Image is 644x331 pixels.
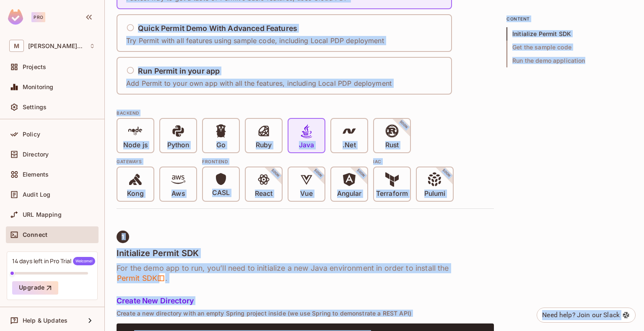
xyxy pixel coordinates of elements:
[506,27,632,41] span: Initialize Permit SDK
[506,41,632,54] span: Get the sample code
[9,40,24,52] span: M
[300,190,312,198] p: Vue
[122,233,124,240] span: 1
[117,158,197,165] div: Gateways
[385,141,399,149] p: Rust
[387,108,420,141] span: SOON
[117,273,165,283] span: Permit SDK
[23,104,47,110] span: Settings
[542,310,620,320] div: Need help? Join our Slack
[28,43,85,49] span: Workspace: MANPREET-386
[167,141,189,149] p: Python
[117,110,494,116] div: BACKEND
[337,190,362,198] p: Angular
[506,15,632,22] p: content
[256,141,272,149] p: Ruby
[373,158,454,165] div: IAC
[212,189,230,197] p: CASL
[127,190,143,198] p: Kong
[12,281,58,295] button: Upgrade
[126,79,392,88] p: Add Permit to your own app with all the features, including Local PDP deployment
[8,9,23,25] img: SReyMgAAAABJRU5ErkJggg==
[23,211,62,218] span: URL Mapping
[424,190,445,198] p: Pulumi
[117,310,494,317] p: Create a new directory with an empty Spring project inside (we use Spring to demonstrate a REST API)
[23,64,46,70] span: Projects
[23,131,40,138] span: Policy
[117,297,494,305] h5: Create New Directory
[343,141,356,149] p: .Net
[117,263,494,283] h6: For the demo app to run, you’ll need to initialize a new Java environment in order to install the .
[259,157,292,190] span: SOON
[126,36,384,45] p: Try Permit with all features using sample code, including Local PDP deployment
[23,151,49,158] span: Directory
[299,141,314,149] p: Java
[430,157,463,190] span: SOON
[138,24,297,33] h5: Quick Permit Demo With Advanced Features
[23,191,50,198] span: Audit Log
[12,257,95,265] div: 14 days left in Pro Trial
[302,157,335,190] span: SOON
[23,84,54,90] span: Monitoring
[376,190,408,198] p: Terraform
[138,67,220,75] h5: Run Permit in your app
[506,54,632,67] span: Run the demo application
[23,317,68,324] span: Help & Updates
[171,190,184,198] p: Aws
[23,171,49,178] span: Elements
[123,141,148,149] p: Node js
[31,12,45,22] div: Pro
[117,248,494,258] h4: Initialize Permit SDK
[73,257,95,265] span: Welcome!
[23,231,47,238] span: Connect
[202,158,368,165] div: Frontend
[255,190,273,198] p: React
[345,157,377,190] span: SOON
[216,141,226,149] p: Go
